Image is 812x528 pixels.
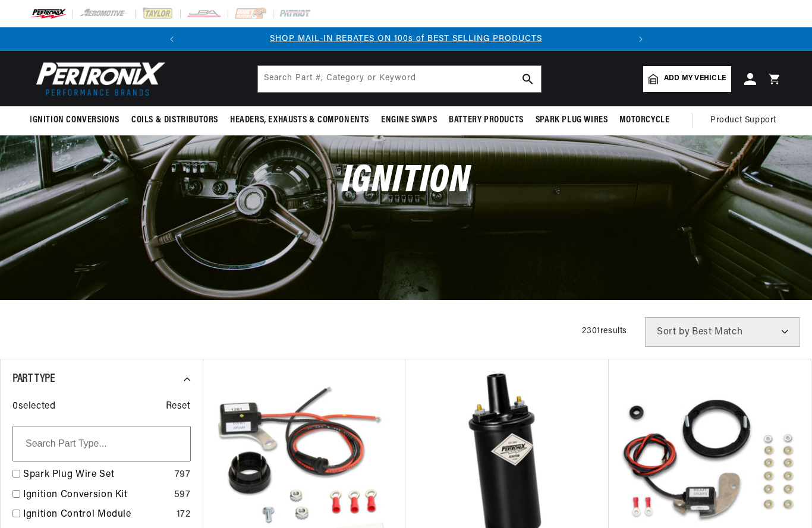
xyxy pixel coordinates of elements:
img: Pertronix [30,58,166,99]
span: Part Type [12,373,55,385]
a: Ignition Conversion Kit [23,488,169,503]
summary: Coils & Distributors [125,106,224,134]
summary: Motorcycle [613,106,675,134]
a: Add my vehicle [643,66,731,92]
span: 2301 results [582,327,627,336]
span: Add my vehicle [664,73,726,84]
a: Spark Plug Wire Set [23,467,170,483]
span: Battery Products [449,114,524,127]
div: 1 of 2 [184,33,629,46]
input: Search Part #, Category or Keyword [258,66,541,92]
select: Sort by [645,317,800,347]
summary: Spark Plug Wires [530,106,614,134]
div: 797 [175,467,191,483]
summary: Headers, Exhausts & Components [224,106,375,134]
summary: Product Support [710,106,782,135]
span: 0 selected [12,399,55,415]
a: SHOP MAIL-IN REBATES ON 100s of BEST SELLING PRODUCTS [270,34,542,43]
span: Headers, Exhausts & Components [230,114,369,127]
div: Announcement [184,33,629,46]
span: Coils & Distributors [131,114,218,127]
button: search button [515,66,541,92]
summary: Battery Products [443,106,530,134]
div: 172 [177,507,191,523]
span: Ignition Conversions [30,114,119,127]
summary: Ignition Conversions [30,106,125,134]
span: Ignition [342,162,471,201]
button: Translation missing: en.sections.announcements.next_announcement [629,27,653,51]
input: Search Part Type... [12,426,191,461]
span: Spark Plug Wires [536,114,608,127]
span: Sort by [657,327,690,337]
a: Ignition Control Module [23,507,172,523]
div: 597 [174,488,191,503]
summary: Engine Swaps [375,106,443,134]
span: Motorcycle [619,114,669,127]
span: Engine Swaps [381,114,437,127]
span: Product Support [710,114,776,127]
span: Reset [166,399,191,415]
button: Translation missing: en.sections.announcements.previous_announcement [160,27,184,51]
